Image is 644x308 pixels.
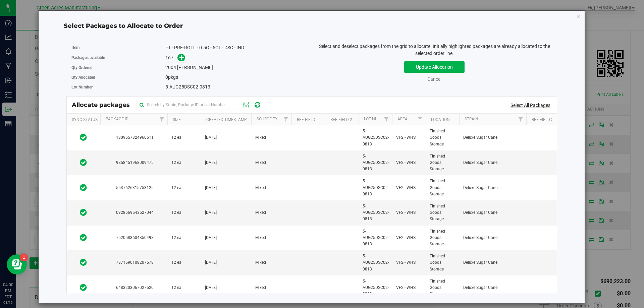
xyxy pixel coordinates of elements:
span: Finished Goods Storage [430,178,455,197]
span: [DATE] [205,134,217,141]
a: Filter [515,114,526,125]
span: 12 ea [171,185,181,191]
a: Location [431,117,450,122]
a: Ref Field 3 [532,117,553,122]
span: 5-AUG25DSC02-0813 [363,228,389,248]
label: Qty Allocated [71,74,166,80]
a: Cancel [427,76,441,82]
span: VF2 - WHS [396,185,416,191]
span: 0928669543527044 [104,209,163,216]
a: Filter [156,114,167,125]
a: Select All Packages [511,103,550,108]
a: Filter [280,114,291,125]
span: Finished Goods Storage [430,228,455,248]
span: Allocate packages [72,101,137,109]
span: 5537626315753125 [104,185,163,191]
a: Filter [381,114,392,125]
span: VF2 - WHS [396,285,416,291]
span: Deluxe Sugar Cane [463,285,497,291]
span: In Sync [80,133,87,142]
label: Qty Ordered [71,65,166,71]
span: [PERSON_NAME] [177,65,213,70]
a: Area [397,117,408,121]
span: 2004 [165,65,176,70]
span: [DATE] [205,285,217,291]
span: Finished Goods Storage [430,153,455,173]
span: 12 ea [171,259,181,266]
label: Item [71,45,166,51]
a: Lot Number [364,117,388,121]
span: Deluxe Sugar Cane [463,235,497,241]
span: [DATE] [205,185,217,191]
span: Finished Goods Storage [430,128,455,147]
span: 7871590108207578 [104,259,163,266]
span: VF2 - WHS [396,259,416,266]
a: Size [173,117,181,122]
span: Select and deselect packages from the grid to allocate. Initially highlighted packages are alread... [319,44,550,56]
div: Select Packages to Allocate to Order [64,21,559,30]
button: Update Allocation [404,61,465,73]
input: Search by Strain, Package ID or Lot Number [137,100,237,110]
span: 5-AUG25DSC02-0813 [363,203,389,223]
a: Source Type [257,117,282,121]
span: 6483203067027520 [104,285,163,291]
span: VF2 - WHS [396,134,416,141]
span: VF2 - WHS [396,209,416,216]
a: Package Id [106,117,128,121]
span: 12 ea [171,209,181,216]
span: [DATE] [205,259,217,266]
span: VF2 - WHS [396,235,416,241]
span: VF2 - WHS [396,160,416,166]
span: [DATE] [205,235,217,241]
span: 12 ea [171,285,181,291]
span: Mixed [255,209,266,216]
span: 1809557324960511 [104,134,163,141]
span: Mixed [255,134,266,141]
span: Mixed [255,160,266,166]
div: FT - PRE-ROLL - 0.5G - 5CT - DSC - IND [165,44,307,51]
span: Mixed [255,235,266,241]
iframe: Resource center unread badge [20,253,28,261]
span: 12 ea [171,134,181,141]
span: [DATE] [205,160,217,166]
span: Deluxe Sugar Cane [463,259,497,266]
span: pkgs [165,74,178,80]
span: In Sync [80,233,87,242]
span: 0 [165,74,168,80]
span: Finished Goods Storage [430,253,455,272]
span: 9858451968009475 [104,160,163,166]
span: Finished Goods Storage [430,278,455,298]
span: 12 ea [171,235,181,241]
span: Mixed [255,285,266,291]
span: In Sync [80,283,87,292]
span: In Sync [80,208,87,217]
a: Ref Field [297,117,315,122]
span: 5-AUG25DSC02-0813 [363,178,389,197]
a: Filter [414,114,425,125]
span: 167 [165,55,173,60]
span: Deluxe Sugar Cane [463,134,497,141]
span: Deluxe Sugar Cane [463,209,497,216]
span: 5-AUG25DSC02-0813 [363,128,389,147]
span: In Sync [80,183,87,192]
a: Ref Field 2 [330,117,352,122]
span: In Sync [80,158,87,167]
span: Deluxe Sugar Cane [463,160,497,166]
label: Packages available [71,55,166,61]
span: 5-AUG25DSC02-0813 [363,253,389,272]
span: In Sync [80,258,87,267]
span: Mixed [255,185,266,191]
span: Mixed [255,259,266,266]
span: 5-AUG25DSC02-0813 [363,278,389,298]
span: 5-AUG25DSC02-0813 [363,153,389,173]
span: Finished Goods Storage [430,203,455,223]
span: [DATE] [205,209,217,216]
iframe: Resource center [7,254,27,274]
span: 5-AUG25DSC02-0813 [165,84,210,89]
a: Created Timestamp [206,117,247,122]
span: 7520583604850498 [104,235,163,241]
label: Lot Number [71,84,166,90]
span: Deluxe Sugar Cane [463,185,497,191]
a: Sync Status [72,117,98,122]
